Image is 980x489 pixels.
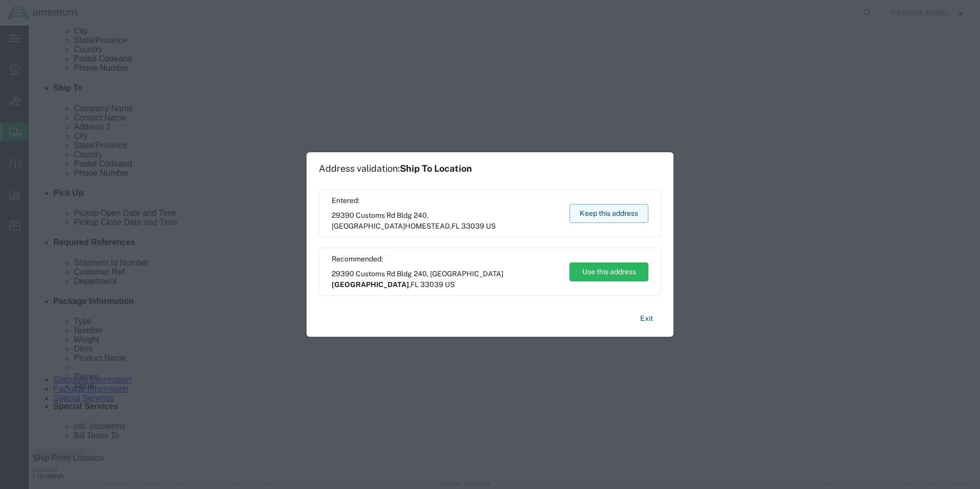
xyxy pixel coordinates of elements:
[569,262,648,281] button: Use this address
[332,280,409,289] span: [GEOGRAPHIC_DATA]
[332,269,560,290] span: 29390 Customs Rd Bldg 240, [GEOGRAPHIC_DATA] ,
[486,222,496,230] span: US
[461,222,484,230] span: 33039
[632,310,661,328] button: Exit
[569,204,648,223] button: Keep this address
[319,163,472,174] h1: Address validation:
[445,280,455,289] span: US
[332,210,560,232] span: 29390 Customs Rd Bldg 240, [GEOGRAPHIC_DATA] ,
[332,254,560,264] span: Recommended:
[452,222,460,230] span: FL
[332,195,560,206] span: Entered:
[420,280,443,289] span: 33039
[411,280,419,289] span: FL
[405,222,450,230] span: HOMESTEAD
[400,163,472,174] span: Ship To Location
